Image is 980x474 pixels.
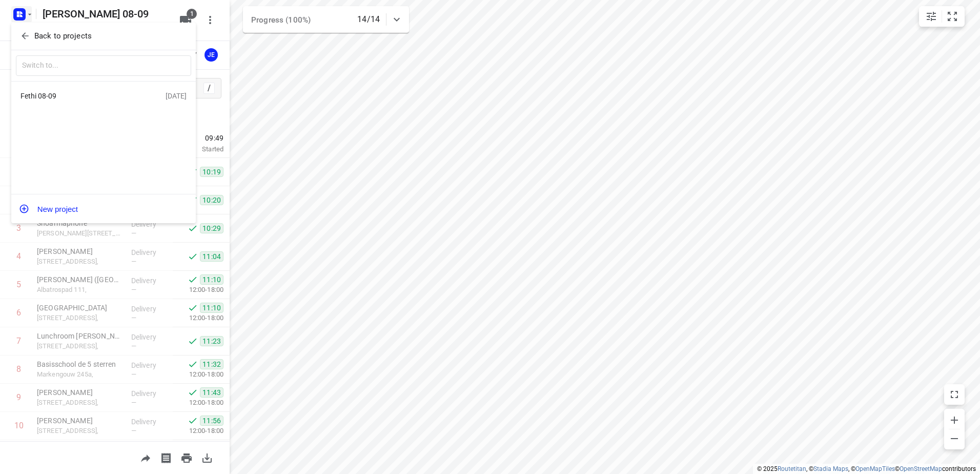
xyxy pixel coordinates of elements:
p: Back to projects [34,30,92,42]
div: Fethi 08-09[DATE] [11,86,196,106]
button: Back to projects [16,28,191,45]
button: New project [11,199,196,219]
div: [DATE] [166,92,187,100]
div: Fethi 08-09 [21,92,138,100]
input: Switch to... [16,55,191,76]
